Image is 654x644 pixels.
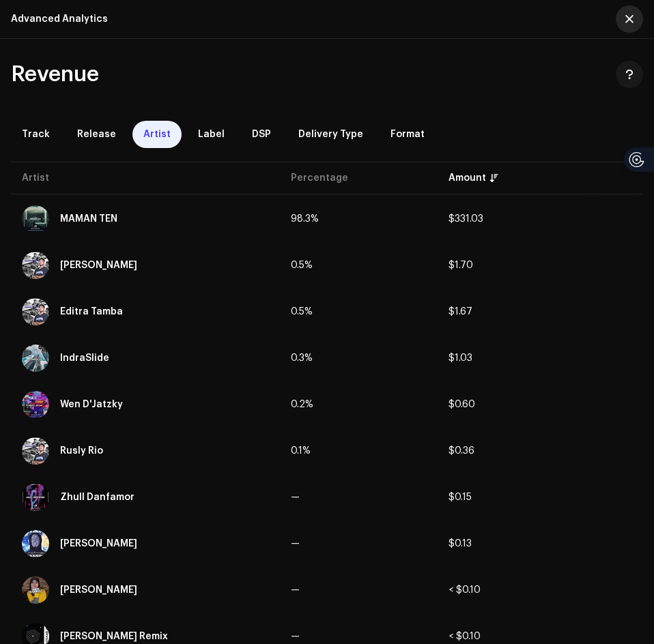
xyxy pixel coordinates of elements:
span: $331.03 [449,214,483,224]
span: — [291,493,300,502]
div: Anis Khamzz [60,585,137,595]
span: < $0.10 [449,632,481,641]
span: Release [77,129,116,140]
div: Zhull Danfamor [60,493,134,502]
span: $0.60 [449,400,475,409]
span: — [291,632,300,641]
div: Rendy Gnz [60,539,137,548]
img: 1291202f-afc4-4cd2-a2da-422715ad1907 [22,345,49,372]
div: Rusly Rio [60,446,103,456]
span: $0.15 [449,493,472,502]
div: MAMAN TEN [60,214,117,224]
img: a7b822f5-59d1-4dfe-bfdd-28db8011778e [22,437,49,465]
div: Thendo Chastelo [60,261,137,270]
img: 0b0d064e-f523-411f-8985-42eff4d6d8bd [22,391,49,418]
span: Label [198,129,225,140]
span: $1.70 [449,261,473,270]
img: 1c4ef224-2bb0-4f74-a246-ad46f52b9963 [22,252,49,279]
span: 0.5% [291,307,313,317]
img: d35595df-8b38-4475-b20c-8250665dc1d4 [22,298,49,325]
div: DJ Akbar Remix [60,632,168,641]
span: DSP [252,129,271,140]
span: 0.5% [291,261,313,270]
span: 0.3% [291,353,313,363]
span: $1.67 [449,307,472,317]
span: $0.13 [449,539,472,548]
div: IndraSlide [60,353,109,363]
span: 0.2% [291,400,313,409]
img: 4566c5d2-e13c-481a-a2f5-cb4e6c90c4cf [22,205,49,233]
span: $0.36 [449,446,474,456]
span: Artist [143,129,171,140]
span: 98.3% [291,214,319,224]
span: Revenue [11,63,99,85]
span: — [291,539,300,548]
span: $1.03 [449,353,472,363]
span: 0.1% [291,446,311,456]
div: Advanced Analytics [11,14,108,25]
div: Editra Tamba [60,307,123,317]
div: Wen D'Jatzky [60,400,123,409]
span: Delivery Type [298,129,363,140]
img: edb0fa16-3b69-4578-b8d3-f13346245924 [22,484,49,511]
span: Format [390,129,425,140]
span: — [291,585,300,595]
img: 31b2673d-007d-4891-b96d-6629cd7f0e99 [22,576,49,604]
span: Track [22,129,50,140]
span: < $0.10 [449,585,481,595]
img: 9aee284e-298c-4fd7-873c-98e52d037a56 [22,530,49,557]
